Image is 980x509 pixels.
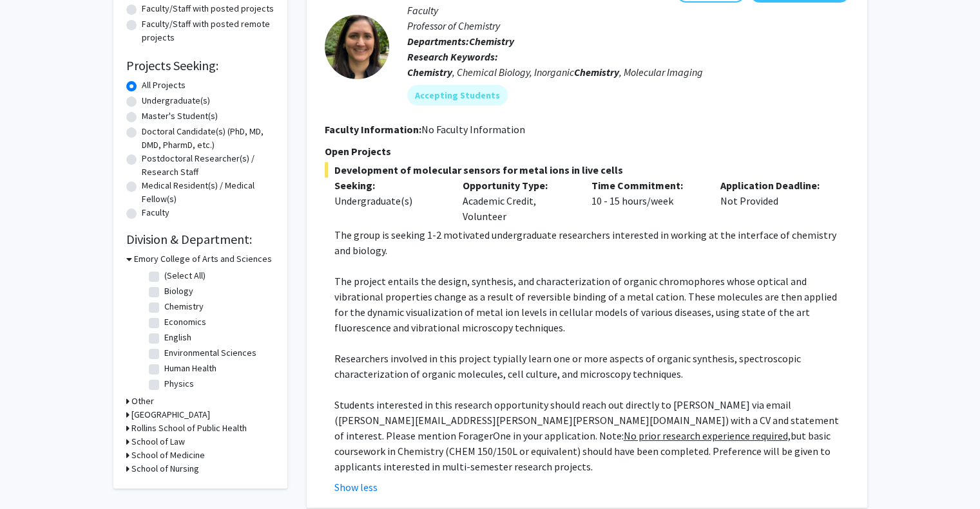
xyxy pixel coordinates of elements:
div: , Chemical Biology, Inorganic , Molecular Imaging [407,64,849,80]
span: No Faculty Information [421,123,525,136]
p: Students interested in this research opportunity should reach out directly to [PERSON_NAME] via e... [334,397,849,474]
b: Chemistry [407,66,452,79]
label: Chemistry [164,300,204,313]
h3: School of Nursing [131,462,199,476]
button: Show less [334,479,378,495]
span: Development of molecular sensors for metal ions in live cells [325,162,849,178]
label: Undergraduate(s) [142,94,210,107]
label: Doctoral Candidate(s) (PhD, MD, DMD, PharmD, etc.) [142,125,274,152]
h2: Division & Department: [126,232,274,247]
div: Not Provided [711,178,840,224]
p: Researchers involved in this project typially learn one or more aspects of organic synthesis, spe... [334,351,849,382]
p: Seeking: [334,178,444,193]
div: Undergraduate(s) [334,193,444,208]
iframe: Chat [10,451,55,499]
label: Postdoctoral Researcher(s) / Research Staff [142,152,274,179]
b: Faculty Information: [325,123,421,136]
h2: Projects Seeking: [126,58,274,73]
label: Master's Student(s) [142,109,218,123]
p: Professor of Chemistry [407,18,849,33]
h3: School of Medicine [131,449,205,462]
label: Biology [164,284,193,298]
b: Departments: [407,35,469,48]
label: (Select All) [164,269,206,282]
h3: Other [131,394,154,408]
label: Faculty/Staff with posted projects [142,2,274,15]
p: Application Deadline: [720,178,830,193]
h3: Rollins School of Public Health [131,421,247,435]
label: English [164,331,191,344]
p: The project entails the design, synthesis, and characterization of organic chromophores whose opt... [334,273,849,335]
p: Opportunity Type: [463,178,572,193]
label: Economics [164,315,206,329]
p: Faculty [407,3,849,18]
p: Open Projects [325,143,849,159]
h3: Emory College of Arts and Sciences [134,252,272,266]
label: Faculty [142,206,169,219]
label: All Projects [142,79,186,92]
b: Chemistry [469,35,514,48]
h3: [GEOGRAPHIC_DATA] [131,408,210,421]
b: Research Keywords: [407,50,498,63]
u: No prior research experience required, [624,429,791,442]
label: Women's Gender, and Sexuality Studies [164,393,271,420]
b: Chemistry [574,66,619,79]
h3: School of Law [131,435,185,449]
label: Environmental Sciences [164,346,256,360]
p: Time Commitment: [591,178,701,193]
label: Physics [164,377,194,391]
div: Academic Credit, Volunteer [453,178,582,224]
label: Medical Resident(s) / Medical Fellow(s) [142,179,274,206]
p: The group is seeking 1-2 motivated undergraduate researchers interested in working at the interfa... [334,227,849,258]
div: 10 - 15 hours/week [582,178,711,224]
label: Faculty/Staff with posted remote projects [142,17,274,44]
mat-chip: Accepting Students [407,85,508,106]
label: Human Health [164,362,216,375]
